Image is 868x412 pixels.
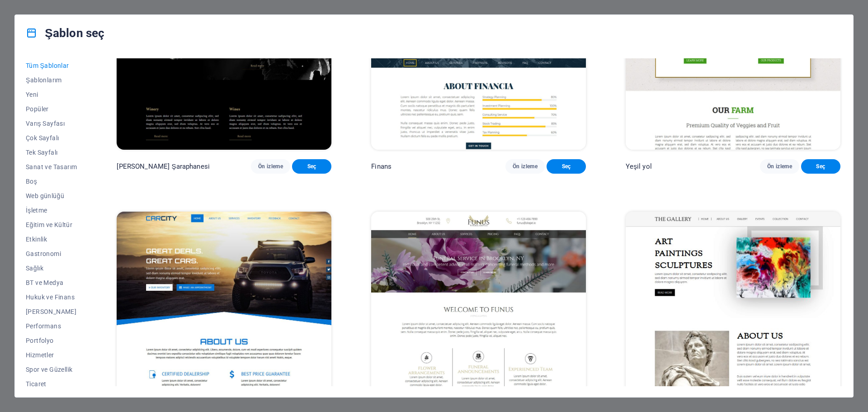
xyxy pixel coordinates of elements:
button: Gastronomi [26,246,77,261]
button: Boş [26,174,77,189]
button: Ticaret [26,377,77,391]
button: Çok Sayfalı [26,131,77,145]
button: Hizmetler [26,348,77,362]
span: Web günlüğü [26,192,77,199]
font: Yeşil yol [626,162,652,170]
span: Boş [26,178,77,185]
font: Ön izleme [258,163,283,170]
font: Seç [562,163,571,170]
button: Eğitim ve Kültür [26,218,77,232]
span: Tek Sayfalı [26,149,77,156]
button: Spor ve Güzellik [26,362,77,377]
img: Araba Şehri [117,212,331,410]
button: [PERSON_NAME] [26,304,77,319]
img: Galeri [626,212,840,410]
button: Seç [801,159,840,174]
button: Performans [26,319,77,333]
button: Tüm Şablonlar [26,58,77,73]
button: Sağlık [26,261,77,275]
button: Ön izleme [760,159,799,174]
span: Hizmetler [26,351,77,359]
font: İşletme [26,207,47,214]
span: Gastronomi [26,250,77,257]
font: Yeni [26,91,38,98]
button: Şablonlarım [26,73,77,87]
span: Varış Sayfası [26,120,77,127]
span: Etkinlik [26,236,77,243]
button: Yeni [26,87,77,102]
font: Seç [816,163,825,170]
span: Hukuk ve Finans [26,294,77,301]
button: Seç [547,159,586,174]
button: Tek Sayfalı [26,145,77,160]
button: Portfolyo [26,333,77,348]
span: BT ve Medya [26,279,77,286]
button: Ön izleme [505,159,545,174]
span: Eğitim ve Kültür [26,221,77,228]
span: Popüler [26,105,77,113]
button: Ön izleme [251,159,290,174]
font: Ön izleme [767,163,792,170]
span: Ticaret [26,380,77,388]
span: Sağlık [26,265,77,272]
span: Çok Sayfalı [26,134,77,142]
button: BT ve Medya [26,275,77,290]
img: Cenaze [371,212,586,410]
span: Tüm Şablonlar [26,62,77,69]
h4: Şablon seç [26,26,104,40]
font: Seç [307,163,316,170]
span: Portfolyo [26,337,77,344]
button: Seç [292,159,331,174]
font: Finans [371,162,392,170]
button: İşletme [26,203,77,218]
button: Sanat ve Tasarım [26,160,77,174]
button: Popüler [26,102,77,116]
button: Hukuk ve Finans [26,290,77,304]
span: Şablonlarım [26,76,77,84]
span: Performans [26,322,77,330]
button: Etkinlik [26,232,77,246]
button: Varış Sayfası [26,116,77,131]
span: Spor ve Güzellik [26,366,77,373]
button: Web günlüğü [26,189,77,203]
span: Sanat ve Tasarım [26,163,77,170]
font: Ön izleme [513,163,538,170]
font: [PERSON_NAME] Şaraphanesi [117,162,210,170]
span: [PERSON_NAME] [26,308,77,315]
